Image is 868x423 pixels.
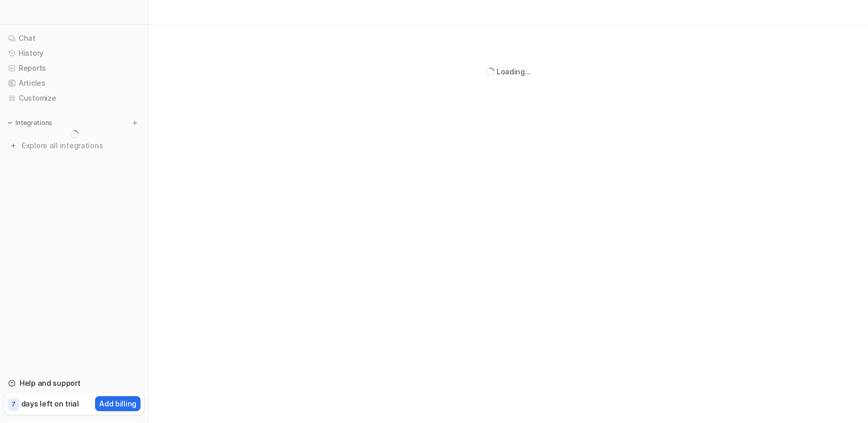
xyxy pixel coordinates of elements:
a: Chat [4,31,144,45]
p: Integrations [16,119,52,127]
p: Add billing [99,398,136,409]
button: Add billing [95,396,141,411]
img: explore all integrations [8,140,19,151]
a: Reports [4,61,144,75]
div: Loading... [497,66,531,77]
img: expand menu [6,119,13,127]
a: Articles [4,76,144,90]
button: Integrations [4,118,55,128]
span: Explore all integrations [22,137,140,154]
p: 7 [11,400,16,409]
p: days left on trial [21,398,79,409]
a: History [4,46,144,60]
a: Customize [4,91,144,105]
img: menu_add.svg [131,119,138,127]
a: Help and support [4,376,144,390]
a: Explore all integrations [4,138,144,153]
